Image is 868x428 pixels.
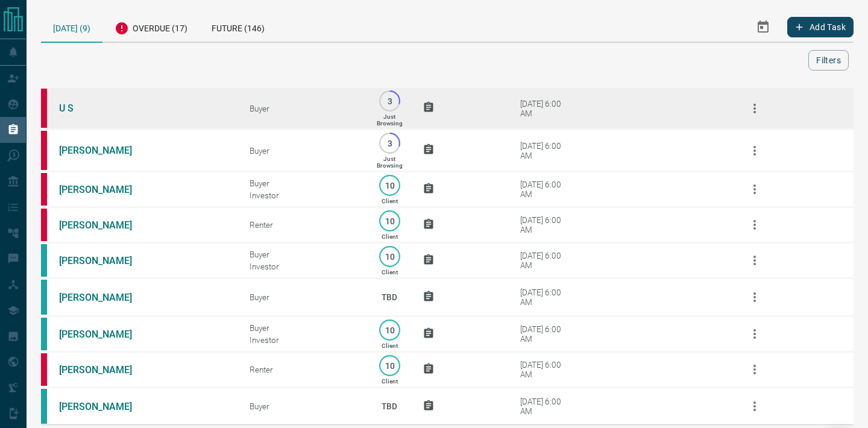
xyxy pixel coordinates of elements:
p: 10 [385,216,394,225]
div: Investor [250,335,357,345]
p: 10 [385,326,394,335]
div: Buyer [250,104,357,113]
a: [PERSON_NAME] [59,292,149,303]
p: Client [382,233,398,240]
div: Buyer [250,323,357,333]
div: [DATE] 6:00 AM [520,99,571,118]
a: [PERSON_NAME] [59,255,149,266]
div: [DATE] 6:00 AM [520,180,571,199]
div: condos.ca [41,389,47,424]
a: U S [59,102,149,114]
p: TBD [374,390,404,423]
p: 10 [385,181,394,190]
p: Client [382,378,398,385]
div: Overdue (17) [102,12,200,42]
div: [DATE] 6:00 AM [520,141,571,160]
div: property.ca [41,209,47,241]
div: [DATE] (9) [41,12,102,43]
div: condos.ca [41,318,47,350]
p: 10 [385,361,394,370]
div: [DATE] 6:00 AM [520,215,571,234]
div: Buyer [250,250,357,259]
p: TBD [374,281,404,313]
p: Just Browsing [377,113,403,127]
button: Select Date Range [749,13,778,42]
p: 3 [385,139,394,148]
p: Client [382,269,398,275]
button: Filters [808,50,849,71]
div: [DATE] 6:00 AM [520,360,571,379]
a: [PERSON_NAME] [59,401,149,412]
div: property.ca [41,131,47,170]
div: condos.ca [41,244,47,277]
div: condos.ca [41,280,47,315]
a: [PERSON_NAME] [59,364,149,376]
div: property.ca [41,173,47,206]
a: [PERSON_NAME] [59,219,149,231]
div: [DATE] 6:00 AM [520,397,571,416]
div: Renter [250,365,357,374]
p: 10 [385,252,394,261]
p: 3 [385,96,394,105]
p: Client [382,342,398,349]
div: Buyer [250,178,357,188]
div: Buyer [250,146,357,156]
button: Add Task [787,17,854,37]
div: Buyer [250,292,357,302]
div: Investor [250,262,357,271]
p: Just Browsing [377,156,403,169]
a: [PERSON_NAME] [59,145,149,156]
div: Buyer [250,401,357,411]
div: [DATE] 6:00 AM [520,324,571,344]
div: property.ca [41,89,47,128]
p: Client [382,198,398,204]
div: [DATE] 6:00 AM [520,251,571,270]
a: [PERSON_NAME] [59,184,149,195]
div: Future (146) [200,12,277,42]
div: Renter [250,220,357,230]
div: Investor [250,190,357,200]
div: property.ca [41,353,47,386]
div: [DATE] 6:00 AM [520,288,571,307]
a: [PERSON_NAME] [59,329,149,340]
